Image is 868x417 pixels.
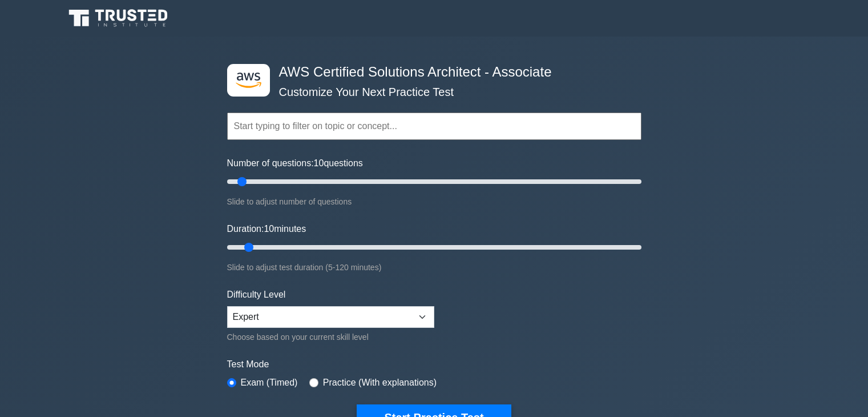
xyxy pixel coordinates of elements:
[227,113,641,140] input: Start typing to filter on topic or concept...
[227,288,286,302] label: Difficulty Level
[227,260,641,274] div: Slide to adjust test duration (5-120 minutes)
[227,157,363,170] label: Number of questions: questions
[241,376,298,390] label: Exam (Timed)
[274,64,586,81] h4: AWS Certified Solutions Architect - Associate
[227,358,641,371] label: Test Mode
[323,376,437,390] label: Practice (With explanations)
[314,158,324,168] span: 10
[264,224,274,234] span: 10
[227,195,641,209] div: Slide to adjust number of questions
[227,222,306,236] label: Duration: minutes
[227,330,434,344] div: Choose based on your current skill level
